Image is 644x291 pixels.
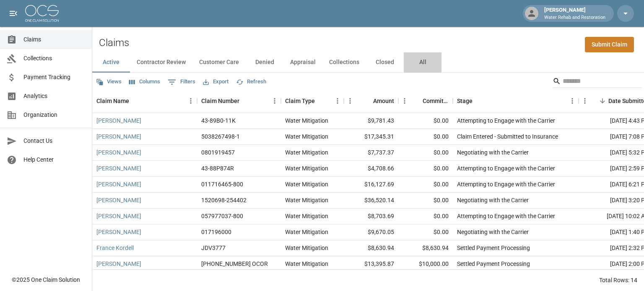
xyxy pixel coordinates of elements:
[457,180,555,188] div: Attempting to Engage with the Carrier
[344,256,398,272] div: $13,395.87
[23,155,85,164] span: Help Center
[315,95,327,107] button: Sort
[192,52,246,72] button: Customer Care
[457,132,558,141] div: Claim Entered - Submitted to Insurance
[457,89,473,113] div: Stage
[96,116,141,125] a: [PERSON_NAME]
[344,95,356,107] button: Menu
[285,116,328,125] div: Water Mitigation
[599,276,637,284] div: Total Rows: 14
[322,52,366,72] button: Collections
[398,145,453,161] div: $0.00
[184,95,197,107] button: Menu
[285,132,328,141] div: Water Mitigation
[344,224,398,240] div: $9,670.05
[423,89,449,113] div: Committed Amount
[96,132,141,141] a: [PERSON_NAME]
[201,132,240,141] div: 5038267498-1
[361,95,373,107] button: Sort
[96,148,141,157] a: [PERSON_NAME]
[398,89,453,113] div: Committed Amount
[597,95,608,107] button: Sort
[166,75,197,89] button: Show filters
[268,95,281,107] button: Menu
[201,228,231,236] div: 017196000
[283,52,322,72] button: Appraisal
[344,89,398,113] div: Amount
[344,193,398,209] div: $36,520.14
[130,52,192,72] button: Contractor Review
[127,75,162,88] button: Select columns
[398,161,453,177] div: $0.00
[246,52,283,72] button: Denied
[398,224,453,240] div: $0.00
[281,89,344,113] div: Claim Type
[201,260,268,268] div: 01-008-967942 OCOR
[457,244,530,252] div: Settled Payment Processing
[234,75,268,88] button: Refresh
[398,95,411,107] button: Menu
[398,129,453,145] div: $0.00
[398,209,453,224] div: $0.00
[398,256,453,272] div: $10,000.00
[201,89,239,113] div: Claim Number
[344,177,398,193] div: $16,127.69
[201,164,234,173] div: 43-88P874R
[96,244,134,252] a: France Kordell
[96,196,141,204] a: [PERSON_NAME]
[23,111,85,119] span: Organization
[344,161,398,177] div: $4,708.66
[23,35,85,44] span: Claims
[92,89,197,113] div: Claim Name
[366,52,404,72] button: Closed
[457,196,529,204] div: Negotiating with the Carrier
[92,52,644,72] div: dynamic tabs
[99,37,129,49] h2: Claims
[398,240,453,256] div: $8,630.94
[201,196,247,204] div: 1520698-254402
[285,212,328,220] div: Water Mitigation
[23,73,85,82] span: Payment Tracking
[457,148,529,157] div: Negotiating with the Carrier
[197,89,281,113] div: Claim Number
[553,75,642,90] div: Search
[96,260,141,268] a: [PERSON_NAME]
[344,240,398,256] div: $8,630.94
[201,244,226,252] div: JDV3777
[541,6,609,21] div: [PERSON_NAME]
[344,129,398,145] div: $17,345.31
[12,276,80,284] div: © 2025 One Claim Solution
[92,52,130,72] button: Active
[285,244,328,252] div: Water Mitigation
[331,95,344,107] button: Menu
[94,75,124,88] button: Views
[285,164,328,173] div: Water Mitigation
[5,5,22,22] button: open drawer
[201,116,236,125] div: 43-89B0-11K
[398,177,453,193] div: $0.00
[285,196,328,204] div: Water Mitigation
[453,89,579,113] div: Stage
[23,54,85,63] span: Collections
[285,148,328,157] div: Water Mitigation
[457,228,529,236] div: Negotiating with the Carrier
[398,113,453,129] div: $0.00
[344,209,398,224] div: $8,703.69
[566,95,579,107] button: Menu
[457,116,555,125] div: Attempting to Engage with the Carrier
[285,89,315,113] div: Claim Type
[473,95,484,107] button: Sort
[344,113,398,129] div: $9,781.43
[96,89,129,113] div: Claim Name
[579,95,591,107] button: Menu
[285,228,328,236] div: Water Mitigation
[285,260,328,268] div: Water Mitigation
[201,75,231,88] button: Export
[457,260,530,268] div: Settled Payment Processing
[457,212,555,220] div: Attempting to Engage with the Carrier
[373,89,394,113] div: Amount
[129,95,141,107] button: Sort
[285,180,328,188] div: Water Mitigation
[457,164,555,173] div: Attempting to Engage with the Carrier
[404,52,441,72] button: All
